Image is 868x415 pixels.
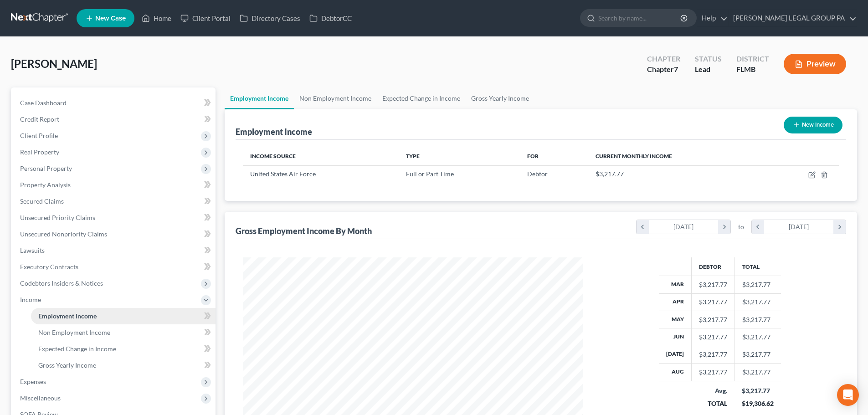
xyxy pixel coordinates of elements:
[659,328,692,346] th: Jun
[20,115,59,123] span: Credit Report
[659,276,692,293] th: Mar
[13,111,216,128] a: Credit Report
[718,220,730,234] i: chevron_right
[647,64,680,75] div: Chapter
[527,170,548,178] span: Debtor
[38,361,96,369] span: Gross Yearly Income
[736,64,769,75] div: FLMB
[20,181,71,189] span: Property Analysis
[11,57,97,70] span: [PERSON_NAME]
[13,242,216,259] a: Lawsuits
[31,308,216,324] a: Employment Income
[13,210,216,226] a: Unsecured Priority Claims
[225,87,294,109] a: Employment Income
[734,364,781,381] td: $3,217.77
[736,54,769,64] div: District
[649,220,719,234] div: [DATE]
[13,259,216,275] a: Executory Contracts
[734,311,781,328] td: $3,217.77
[699,333,727,342] div: $3,217.77
[734,328,781,346] td: $3,217.77
[250,170,316,178] span: United States Air Force
[38,328,110,336] span: Non Employment Income
[235,10,305,26] a: Directory Cases
[837,384,859,406] div: Open Intercom Messenger
[20,99,67,107] span: Case Dashboard
[377,87,466,109] a: Expected Change in Income
[596,170,624,178] span: $3,217.77
[674,65,678,73] span: 7
[31,324,216,341] a: Non Employment Income
[305,10,356,26] a: DebtorCC
[250,153,296,159] span: Income Source
[20,378,46,385] span: Expenses
[659,311,692,328] th: May
[699,280,727,289] div: $3,217.77
[738,222,744,231] span: to
[833,220,846,234] i: chevron_right
[38,312,97,320] span: Employment Income
[659,346,692,363] th: [DATE]
[20,148,59,156] span: Real Property
[20,246,45,254] span: Lawsuits
[406,170,454,178] span: Full or Part Time
[38,345,116,353] span: Expected Change in Income
[137,10,176,26] a: Home
[764,220,834,234] div: [DATE]
[596,153,672,159] span: Current Monthly Income
[95,15,126,22] span: New Case
[31,341,216,357] a: Expected Change in Income
[784,54,846,74] button: Preview
[695,64,722,75] div: Lead
[20,263,78,271] span: Executory Contracts
[742,386,774,395] div: $3,217.77
[236,225,372,236] div: Gross Employment Income By Month
[699,350,727,359] div: $3,217.77
[20,197,64,205] span: Secured Claims
[784,117,842,133] button: New Income
[699,368,727,377] div: $3,217.77
[20,164,72,172] span: Personal Property
[13,177,216,193] a: Property Analysis
[13,193,216,210] a: Secured Claims
[527,153,539,159] span: For
[20,230,107,238] span: Unsecured Nonpriority Claims
[734,257,781,276] th: Total
[699,386,727,395] div: Avg.
[13,226,216,242] a: Unsecured Nonpriority Claims
[742,399,774,408] div: $19,306.62
[13,95,216,111] a: Case Dashboard
[176,10,235,26] a: Client Portal
[31,357,216,374] a: Gross Yearly Income
[20,279,103,287] span: Codebtors Insiders & Notices
[697,10,728,26] a: Help
[236,126,312,137] div: Employment Income
[729,10,857,26] a: [PERSON_NAME] LEGAL GROUP PA
[691,257,734,276] th: Debtor
[734,276,781,293] td: $3,217.77
[659,293,692,311] th: Apr
[699,297,727,307] div: $3,217.77
[20,394,61,402] span: Miscellaneous
[699,315,727,324] div: $3,217.77
[20,214,95,221] span: Unsecured Priority Claims
[20,296,41,303] span: Income
[752,220,764,234] i: chevron_left
[659,364,692,381] th: Aug
[637,220,649,234] i: chevron_left
[734,293,781,311] td: $3,217.77
[466,87,534,109] a: Gross Yearly Income
[294,87,377,109] a: Non Employment Income
[20,132,58,139] span: Client Profile
[695,54,722,64] div: Status
[406,153,420,159] span: Type
[647,54,680,64] div: Chapter
[699,399,727,408] div: TOTAL
[598,10,682,26] input: Search by name...
[734,346,781,363] td: $3,217.77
